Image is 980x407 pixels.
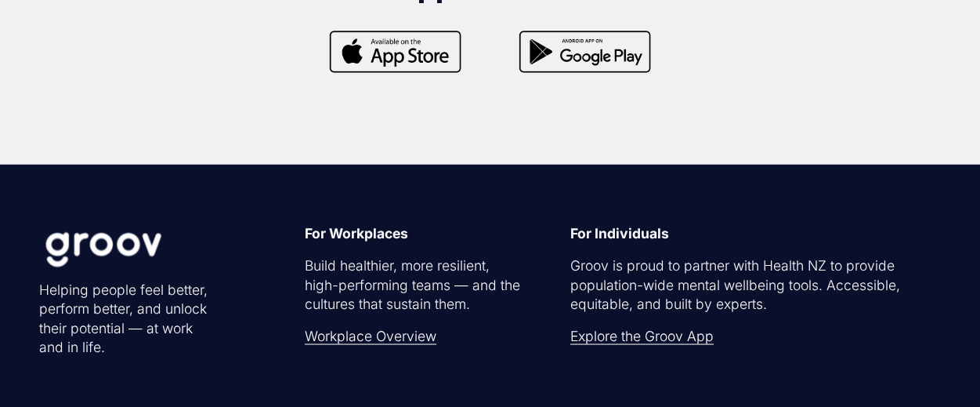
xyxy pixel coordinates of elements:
a: Workplace Overview [305,326,436,346]
p: Groov is proud to partner with Health NZ to provide population-wide mental wellbeing tools. Acces... [570,256,903,314]
strong: For Individuals [570,225,669,242]
p: Helping people feel better, perform better, and unlock their potential — at work and in life. [39,280,220,357]
p: Build healthier, more resilient, high-performing teams — and the cultures that sustain them. [305,256,523,314]
a: Explore the Groov App [570,326,714,346]
strong: For Workplaces [305,225,408,242]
